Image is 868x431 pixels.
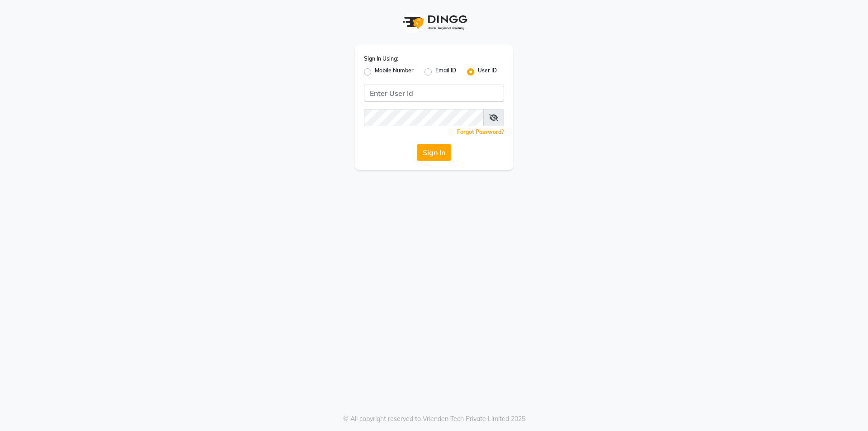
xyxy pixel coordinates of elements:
input: Username [364,85,504,102]
a: Forgot Password? [457,128,504,135]
img: logo1.svg [398,9,470,36]
label: Email ID [435,66,456,77]
label: Sign In Using: [364,55,398,63]
label: Mobile Number [375,66,414,77]
label: User ID [478,66,497,77]
input: Username [364,109,484,126]
button: Sign In [417,144,451,161]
